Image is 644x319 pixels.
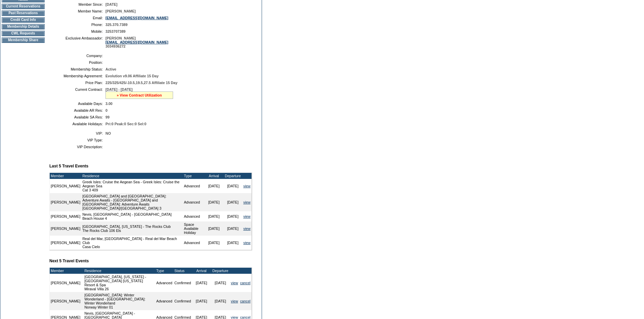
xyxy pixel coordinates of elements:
[52,67,103,71] td: Membership Status:
[223,211,242,221] td: [DATE]
[105,40,168,44] a: [EMAIL_ADDRESS][DOMAIN_NAME]
[155,268,173,274] td: Type
[105,74,159,78] span: Evolution v9.06 Affiliate 15 Day
[105,81,177,85] span: 225/325/425/-10.5,19.5,27.5 Affiliate 15 Day
[52,74,103,78] td: Membership Agreement:
[50,236,81,250] td: [PERSON_NAME]
[205,221,223,236] td: [DATE]
[223,193,242,211] td: [DATE]
[50,268,81,274] td: Member
[223,173,242,179] td: Departure
[52,9,103,13] td: Member Name:
[105,87,133,91] span: [DATE] - [DATE]
[2,37,45,43] td: Membership Share
[2,4,45,9] td: Current Reservations
[192,268,211,274] td: Arrival
[50,193,81,211] td: [PERSON_NAME]
[52,36,103,48] td: Exclusive Ambassador:
[50,221,81,236] td: [PERSON_NAME]
[223,236,242,250] td: [DATE]
[205,211,223,221] td: [DATE]
[49,259,89,263] b: Next 5 Travel Events
[243,241,251,245] a: view
[183,179,205,193] td: Advanced
[173,274,192,292] td: Confirmed
[2,31,45,36] td: CWL Requests
[105,115,110,119] span: 99
[105,131,111,135] span: NO
[243,214,251,218] a: view
[81,179,183,193] td: Greek Isles: Cruise the Aegean Sea - Greek Isles: Cruise the Aegean Sea Cat 3 409
[81,173,183,179] td: Residence
[105,67,116,71] span: Active
[183,236,205,250] td: Advanced
[105,2,117,6] span: [DATE]
[105,36,168,48] span: [PERSON_NAME] 3034936272
[105,108,108,112] span: 0
[105,29,125,33] span: 3253707389
[243,227,251,231] a: view
[84,274,156,292] td: [GEOGRAPHIC_DATA], [US_STATE] - [GEOGRAPHIC_DATA] [US_STATE] Resort & Spa Miraval Villa 26
[117,93,162,97] a: » View Contract Utilization
[2,24,45,29] td: Membership Details
[105,9,136,13] span: [PERSON_NAME]
[155,292,173,310] td: Advanced
[183,193,205,211] td: Advanced
[2,10,45,16] td: Past Reservations
[231,281,238,285] a: view
[183,173,205,179] td: Type
[105,16,168,20] a: [EMAIL_ADDRESS][DOMAIN_NAME]
[81,221,183,236] td: [GEOGRAPHIC_DATA], [US_STATE] - The Rocks Club The Rocks Club 106 Els
[173,292,192,310] td: Confirmed
[223,179,242,193] td: [DATE]
[243,184,251,188] a: view
[52,131,103,135] td: VIP:
[240,281,251,285] a: cancel
[52,54,103,58] td: Company:
[183,221,205,236] td: Space Available Holiday
[155,274,173,292] td: Advanced
[49,164,88,168] b: Last 5 Travel Events
[243,200,251,204] a: view
[52,102,103,106] td: Available Days:
[240,299,251,303] a: cancel
[52,16,103,20] td: Email:
[50,292,81,310] td: [PERSON_NAME]
[223,221,242,236] td: [DATE]
[52,29,103,33] td: Mobile:
[52,60,103,64] td: Position:
[205,236,223,250] td: [DATE]
[52,87,103,99] td: Current Contract:
[50,274,81,292] td: [PERSON_NAME]
[50,211,81,221] td: [PERSON_NAME]
[52,81,103,85] td: Price Plan:
[84,292,156,310] td: [GEOGRAPHIC_DATA]: Winter Wonderland - [GEOGRAPHIC_DATA]: Winter Wonderland Norway Winter 01
[2,17,45,23] td: Credit Card Info
[205,179,223,193] td: [DATE]
[50,179,81,193] td: [PERSON_NAME]
[211,274,230,292] td: [DATE]
[84,268,156,274] td: Residence
[52,115,103,119] td: Available SA Res:
[52,23,103,27] td: Phone:
[205,193,223,211] td: [DATE]
[231,299,238,303] a: view
[173,268,192,274] td: Status
[211,268,230,274] td: Departure
[211,292,230,310] td: [DATE]
[52,138,103,142] td: VIP Type:
[105,122,146,126] span: Pri:0 Peak:0 Sec:0 Sel:0
[205,173,223,179] td: Arrival
[50,173,81,179] td: Member
[81,211,183,221] td: Nevis, [GEOGRAPHIC_DATA] - [GEOGRAPHIC_DATA] Beach House 4
[52,122,103,126] td: Available Holidays:
[81,193,183,211] td: [GEOGRAPHIC_DATA] and [GEOGRAPHIC_DATA]: Adventure Awaits - [GEOGRAPHIC_DATA] and [GEOGRAPHIC_DAT...
[192,274,211,292] td: [DATE]
[183,211,205,221] td: Advanced
[52,2,103,6] td: Member Since:
[81,236,183,250] td: Real del Mar, [GEOGRAPHIC_DATA] - Real del Mar Beach Club Casa Cielo
[52,108,103,112] td: Available AR Res:
[105,23,127,27] span: 325.370.7389
[105,102,113,106] span: 3.00
[192,292,211,310] td: [DATE]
